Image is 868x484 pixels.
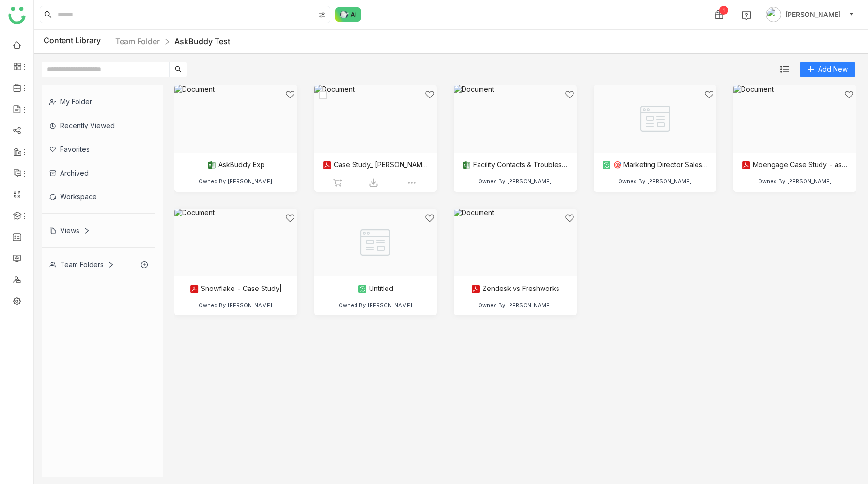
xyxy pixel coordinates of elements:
div: Team Folders [49,260,114,269]
div: Owned By [PERSON_NAME] [478,178,552,185]
a: AskBuddy Test [174,36,230,46]
img: Document [454,85,577,153]
div: Untitled [357,284,393,294]
div: Owned By [PERSON_NAME] [199,178,273,185]
img: paper.svg [602,161,611,170]
div: Owned By [PERSON_NAME] [199,302,273,308]
button: [PERSON_NAME] [764,7,856,22]
div: 🎯 Marketing Director Salesforce [602,161,709,170]
a: Team Folder [115,36,160,46]
div: Owned By [PERSON_NAME] [339,302,413,308]
div: Snowflake - Case Study| [189,284,282,294]
button: Add New [800,62,855,77]
div: Content Library [44,35,230,48]
div: Zendesk vs Freshworks [471,284,559,294]
div: AskBuddy Exp [207,161,265,170]
div: Owned By [PERSON_NAME] [478,302,552,308]
div: Views [49,226,90,235]
img: Paper [314,209,437,276]
img: pdf.svg [471,284,480,294]
img: Paper [594,85,717,153]
img: xlsx.svg [462,161,471,170]
div: Facility Contacts & Troubleshooting Links (2) [462,161,569,170]
img: Document [733,85,856,153]
img: pdf.svg [189,284,199,294]
img: paper.svg [357,284,367,294]
div: Workspace [42,185,155,209]
div: Archived [42,161,155,185]
img: download.svg [369,178,378,188]
div: Favorites [42,137,155,161]
img: Document [314,85,437,153]
div: Owned By [PERSON_NAME] [618,178,692,185]
span: [PERSON_NAME] [785,9,841,20]
div: Owned By [PERSON_NAME] [758,178,832,185]
div: Moengage Case Study - askbuddy [741,161,849,170]
img: ask-buddy-normal.svg [335,7,361,22]
div: 1 [719,6,728,15]
div: My Folder [42,90,155,113]
img: avatar [766,7,781,22]
img: list.svg [780,65,789,74]
img: help.svg [742,11,751,20]
img: search-type.svg [318,11,326,19]
span: Add New [818,64,848,75]
img: pdf.svg [741,161,751,170]
img: add_to_share_grey.svg [333,178,342,188]
img: more-options.svg [407,178,417,188]
img: Document [174,85,297,153]
img: Document [174,209,297,276]
div: Recently Viewed [42,113,155,137]
img: xlsx.svg [207,161,217,170]
img: Document [454,209,577,276]
img: logo [8,7,26,24]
